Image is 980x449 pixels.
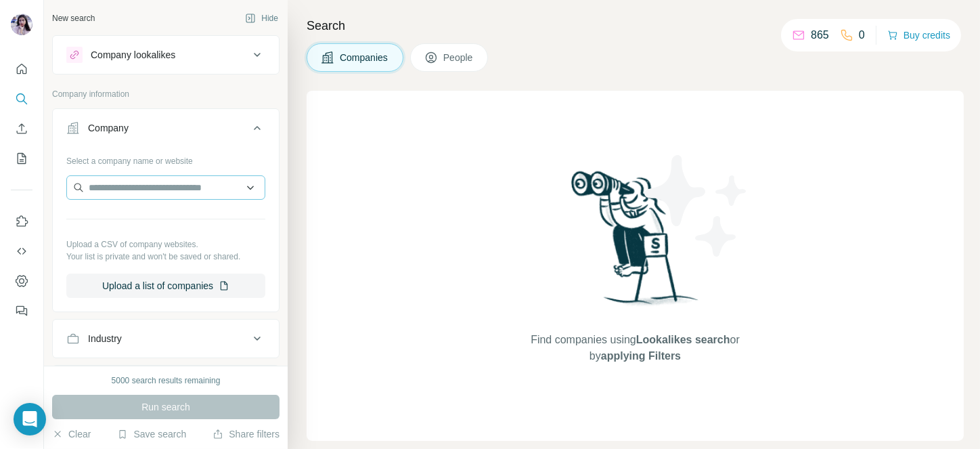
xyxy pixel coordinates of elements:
button: Use Surfe API [11,239,32,263]
button: Quick start [11,57,32,81]
span: People [443,51,474,64]
span: applying Filters [601,350,681,362]
button: Clear [52,427,91,441]
button: Enrich CSV [11,116,32,141]
img: Avatar [11,14,32,35]
button: Feedback [11,299,32,323]
button: Upload a list of companies [66,274,265,298]
button: My lists [11,146,32,171]
span: Find companies using or by [527,332,743,364]
button: Search [11,87,32,111]
div: Select a company name or website [66,150,265,167]
button: Company [53,112,279,150]
div: Open Intercom Messenger [14,403,46,435]
h4: Search [307,16,964,35]
div: Company lookalikes [91,48,175,62]
button: Industry [53,322,279,355]
button: Hide [236,8,288,28]
button: Dashboard [11,269,32,293]
div: 5000 search results remaining [112,375,221,387]
button: Save search [117,427,186,441]
div: Industry [88,332,122,345]
p: 865 [811,27,829,43]
div: New search [52,12,95,24]
p: Your list is private and won't be saved or shared. [66,251,265,263]
img: Surfe Illustration - Woman searching with binoculars [565,167,706,318]
button: Share filters [213,427,280,441]
p: Upload a CSV of company websites. [66,238,265,251]
div: Company [88,121,129,135]
button: Buy credits [887,26,950,45]
p: Company information [52,88,280,100]
img: Surfe Illustration - Stars [636,145,757,267]
button: Company lookalikes [53,39,279,71]
button: Use Surfe on LinkedIn [11,209,32,234]
p: 0 [859,27,865,43]
span: Lookalikes search [636,334,730,345]
span: Companies [340,51,389,64]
